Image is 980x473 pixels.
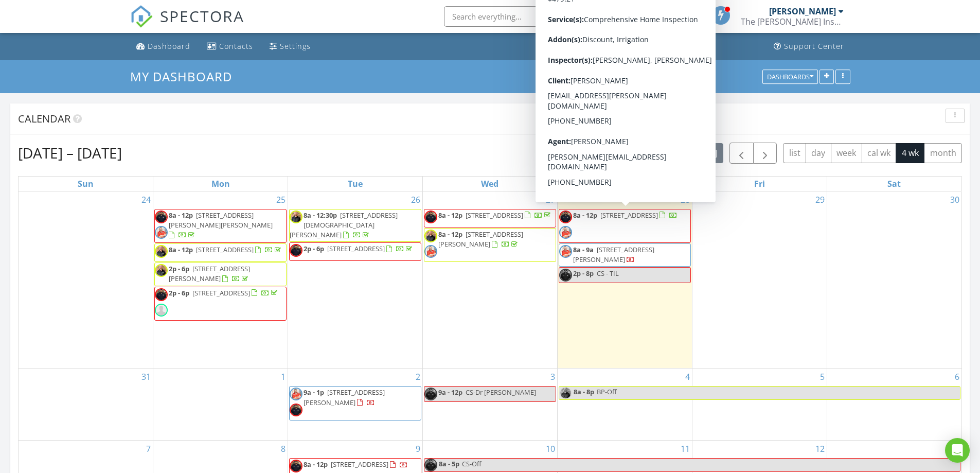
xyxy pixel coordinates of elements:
a: 9a - 1p [STREET_ADDRESS][PERSON_NAME] [304,388,385,407]
img: img_20250109_181849.jpg [155,288,168,301]
img: img_20250109_181849.jpg [424,388,437,400]
span: Calendar [18,112,70,126]
a: 2p - 6p [STREET_ADDRESS] [304,244,414,253]
td: Go to September 1, 2025 [153,369,288,441]
span: [STREET_ADDRESS][DEMOGRAPHIC_DATA][PERSON_NAME] [290,211,398,239]
img: jonniehs.jpg [559,245,572,258]
td: Go to August 26, 2025 [288,191,423,369]
a: My Dashboard [130,68,241,85]
a: Go to September 2, 2025 [414,369,422,385]
img: jonniehs.jpg [290,388,302,400]
img: screenshot_20250427_080621.png [559,387,572,399]
img: screenshot_20250427_080621.png [290,211,302,223]
td: Go to August 25, 2025 [153,191,288,369]
span: 8a - 12:30p [304,211,337,220]
a: 2p - 6p [STREET_ADDRESS] [169,288,279,297]
span: [STREET_ADDRESS] [192,288,250,297]
span: BP-Off [597,387,617,396]
a: Monday [209,177,232,191]
img: img_20250109_181849.jpg [290,244,302,257]
a: Go to September 3, 2025 [548,369,557,385]
a: Go to September 11, 2025 [679,441,692,457]
span: 8a - 12p [438,211,462,220]
span: [STREET_ADDRESS] [466,211,523,220]
img: The Best Home Inspection Software - Spectora [130,5,153,28]
td: Go to September 2, 2025 [288,369,423,441]
a: 2p - 6p [STREET_ADDRESS][PERSON_NAME] [154,262,287,286]
span: 2p - 6p [304,244,324,253]
a: Go to September 7, 2025 [144,441,153,457]
a: Go to August 31, 2025 [139,369,153,385]
a: 8a - 12:30p [STREET_ADDRESS][DEMOGRAPHIC_DATA][PERSON_NAME] [290,211,398,239]
a: Go to September 8, 2025 [279,441,288,457]
a: 8a - 12p [STREET_ADDRESS] [424,209,556,227]
img: screenshot_20250427_080621.png [424,230,437,242]
button: Dashboards [762,69,818,84]
div: Dashboards [767,73,813,80]
a: Go to August 25, 2025 [274,191,288,208]
a: Support Center [770,37,848,56]
a: Contacts [203,37,257,56]
span: [STREET_ADDRESS][PERSON_NAME] [169,264,250,283]
a: 8a - 9a [STREET_ADDRESS][PERSON_NAME] [559,243,691,267]
span: [STREET_ADDRESS] [600,211,658,220]
span: 8a - 8p [573,387,595,399]
a: 8a - 9a [STREET_ADDRESS][PERSON_NAME] [573,245,654,264]
span: [STREET_ADDRESS][PERSON_NAME][PERSON_NAME] [169,211,273,230]
span: 9a - 12p [438,388,462,397]
button: Next [753,143,777,164]
span: SPECTORA [160,5,244,27]
span: 2p - 6p [169,288,189,297]
a: Tuesday [346,177,365,191]
span: CS-Dr [PERSON_NAME] [466,388,536,397]
h2: [DATE] – [DATE] [18,143,122,163]
a: Friday [752,177,767,191]
td: Go to September 5, 2025 [692,369,827,441]
div: Open Intercom Messenger [945,438,970,463]
div: Contacts [219,41,253,51]
td: Go to August 29, 2025 [692,191,827,369]
button: 4 wk [896,143,924,163]
a: Go to September 9, 2025 [414,441,422,457]
button: month [924,143,962,163]
span: 2p - 6p [169,264,189,273]
button: list [783,143,806,163]
img: img_20250109_181849.jpg [290,404,302,416]
span: 8a - 12p [438,230,462,239]
td: Go to August 27, 2025 [423,191,558,369]
a: Go to August 29, 2025 [813,191,827,208]
td: Go to August 24, 2025 [19,191,153,369]
span: 8a - 5p [438,459,460,471]
td: Go to September 6, 2025 [827,369,961,441]
a: Go to September 4, 2025 [683,369,692,385]
span: 8a - 12p [169,245,193,254]
a: 8a - 12p [STREET_ADDRESS] [559,209,691,243]
a: Go to September 10, 2025 [544,441,557,457]
button: week [831,143,862,163]
a: Dashboard [132,37,194,56]
a: 8a - 12p [STREET_ADDRESS][PERSON_NAME][PERSON_NAME] [154,209,287,243]
a: 8a - 12p [STREET_ADDRESS] [438,211,553,220]
a: Sunday [76,177,96,191]
a: 8a - 12p [STREET_ADDRESS][PERSON_NAME][PERSON_NAME] [169,211,273,239]
a: 8a - 12p [STREET_ADDRESS] [154,243,287,262]
a: Go to August 28, 2025 [679,191,692,208]
a: 8a - 12p [STREET_ADDRESS] [169,245,283,254]
img: img_20250109_181849.jpg [559,269,572,282]
img: jonniehs.jpg [424,245,437,258]
td: Go to September 3, 2025 [423,369,558,441]
span: 2p - 8p [573,269,594,278]
input: Search everything... [444,6,650,27]
img: img_20250109_181849.jpg [424,459,437,471]
td: Go to August 28, 2025 [557,191,692,369]
a: 9a - 1p [STREET_ADDRESS][PERSON_NAME] [289,386,421,420]
a: 8a - 12p [STREET_ADDRESS] [304,460,408,469]
a: Go to August 27, 2025 [544,191,557,208]
span: 9a - 1p [304,388,324,397]
img: img_20250109_181849.jpg [155,211,168,223]
img: img_20250109_181849.jpg [559,211,572,223]
button: Previous [729,143,754,164]
span: [STREET_ADDRESS][PERSON_NAME] [573,245,654,264]
img: jonniehs.jpg [559,226,572,239]
a: 8a - 12:30p [STREET_ADDRESS][DEMOGRAPHIC_DATA][PERSON_NAME] [289,209,421,242]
